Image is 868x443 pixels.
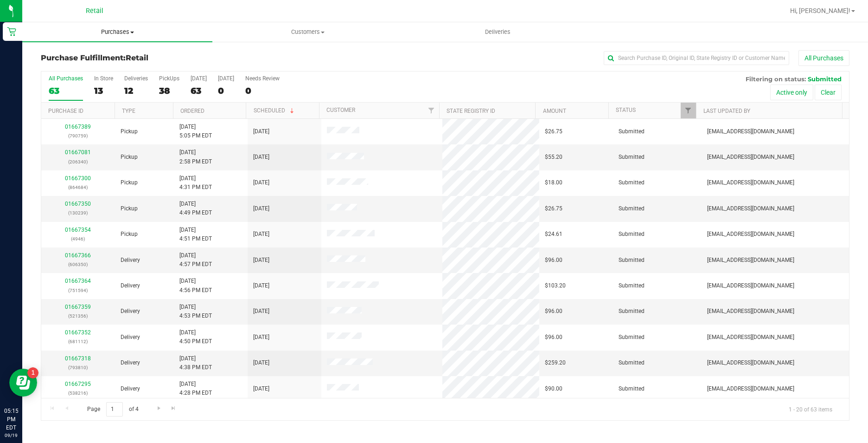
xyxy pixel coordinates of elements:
[94,75,113,82] div: In Store
[790,7,850,14] span: Hi, [PERSON_NAME]!
[65,149,91,156] a: 01667081
[447,108,495,114] a: State Registry ID
[121,127,138,136] span: Pickup
[770,85,813,100] button: Active only
[49,75,83,82] div: All Purchases
[545,204,562,213] span: $26.75
[121,281,140,290] span: Delivery
[545,256,562,265] span: $96.00
[47,208,109,217] p: (130239)
[545,153,562,162] span: $55.20
[424,103,439,118] a: Filter
[122,108,135,114] a: Type
[179,354,212,372] span: [DATE] 4:38 PM EDT
[49,85,83,96] div: 63
[218,85,234,96] div: 0
[681,103,696,118] a: Filter
[619,230,645,239] span: Submitted
[781,402,840,416] span: 1 - 20 of 63 items
[22,28,212,36] span: Purchases
[4,407,18,432] p: 05:15 PM EDT
[47,157,109,166] p: (206340)
[124,85,148,96] div: 12
[619,153,645,162] span: Submitted
[126,53,148,62] span: Retail
[4,432,18,439] p: 09/19
[65,227,91,233] a: 01667354
[707,307,794,316] span: [EMAIL_ADDRESS][DOMAIN_NAME]
[254,107,296,114] a: Scheduled
[253,153,269,162] span: [DATE]
[106,402,123,417] input: 1
[65,329,91,336] a: 01667352
[253,178,269,187] span: [DATE]
[47,389,109,397] p: (538216)
[253,127,269,136] span: [DATE]
[619,333,645,342] span: Submitted
[619,127,645,136] span: Submitted
[41,54,310,62] h3: Purchase Fulfillment:
[179,174,212,192] span: [DATE] 4:31 PM EDT
[707,358,794,367] span: [EMAIL_ADDRESS][DOMAIN_NAME]
[798,50,849,66] button: All Purchases
[707,230,794,239] span: [EMAIL_ADDRESS][DOMAIN_NAME]
[47,131,109,140] p: (790759)
[179,123,212,140] span: [DATE] 5:05 PM EDT
[213,28,402,36] span: Customers
[545,384,562,393] span: $90.00
[7,27,16,36] inline-svg: Retail
[27,367,38,378] iframe: Resource center unread badge
[619,178,645,187] span: Submitted
[619,307,645,316] span: Submitted
[179,380,212,397] span: [DATE] 4:28 PM EDT
[47,260,109,269] p: (606350)
[619,256,645,265] span: Submitted
[94,85,113,96] div: 13
[47,363,109,372] p: (793810)
[545,178,562,187] span: $18.00
[65,278,91,284] a: 01667364
[179,226,212,243] span: [DATE] 4:51 PM EDT
[167,402,180,415] a: Go to the last page
[545,307,562,316] span: $96.00
[543,108,566,114] a: Amount
[47,286,109,295] p: (751594)
[179,251,212,269] span: [DATE] 4:57 PM EDT
[65,175,91,182] a: 01667300
[545,333,562,342] span: $96.00
[121,204,138,213] span: Pickup
[703,108,750,114] a: Last Updated By
[253,281,269,290] span: [DATE]
[65,124,91,130] a: 01667389
[245,85,280,96] div: 0
[746,75,806,83] span: Filtering on status:
[121,256,140,265] span: Delivery
[48,108,83,114] a: Purchase ID
[191,75,207,82] div: [DATE]
[124,75,148,82] div: Deliveries
[179,148,212,166] span: [DATE] 2:58 PM EDT
[121,333,140,342] span: Delivery
[180,108,204,114] a: Ordered
[121,307,140,316] span: Delivery
[152,402,166,415] a: Go to the next page
[707,256,794,265] span: [EMAIL_ADDRESS][DOMAIN_NAME]
[212,22,402,42] a: Customers
[121,384,140,393] span: Delivery
[179,277,212,294] span: [DATE] 4:56 PM EDT
[253,256,269,265] span: [DATE]
[253,333,269,342] span: [DATE]
[65,381,91,387] a: 01667295
[616,107,636,113] a: Status
[545,358,566,367] span: $259.20
[619,281,645,290] span: Submitted
[253,230,269,239] span: [DATE]
[815,85,842,100] button: Clear
[604,51,789,65] input: Search Purchase ID, Original ID, State Registry ID or Customer Name...
[47,235,109,243] p: (4946)
[159,75,179,82] div: PickUps
[65,304,91,310] a: 01667359
[47,312,109,320] p: (521356)
[253,204,269,213] span: [DATE]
